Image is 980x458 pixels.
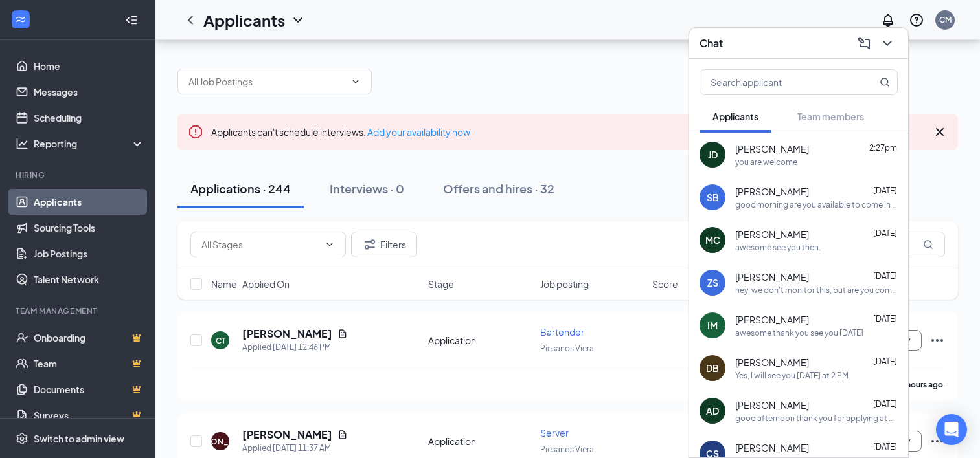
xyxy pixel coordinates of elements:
[735,185,809,198] span: [PERSON_NAME]
[242,428,332,442] h5: [PERSON_NAME]
[707,276,718,289] div: ZS
[211,278,290,290] span: Name · Applied On
[873,186,897,195] span: [DATE]
[201,237,319,252] input: All Stages
[873,228,897,238] span: [DATE]
[735,199,898,210] div: good morning are you available to come in for an interview [DATE]?
[34,241,144,267] a: Job Postings
[428,278,454,290] span: Stage
[797,111,864,122] span: Team members
[735,157,797,168] div: you are welcome
[708,148,718,161] div: JD
[540,278,589,290] span: Job posting
[188,74,345,89] input: All Job Postings
[34,53,144,79] a: Home
[900,380,943,389] b: 3 hours ago
[350,76,361,87] svg: ChevronDown
[735,370,849,381] div: Yes, I will see you [DATE] at 2 PM
[873,356,897,366] span: [DATE]
[14,13,27,26] svg: WorkstreamLogo
[34,267,144,292] a: Talent Network
[34,351,144,376] a: TeamCrown
[325,239,335,250] svg: ChevronDown
[923,239,933,250] svg: MagnifyingGlass
[362,237,378,252] svg: Filter
[428,334,532,347] div: Application
[735,142,809,155] span: [PERSON_NAME]
[34,402,144,428] a: SurveysCrown
[242,442,348,455] div: Applied [DATE] 11:37 AM
[351,232,417,257] button: Filter Filters
[939,14,952,25] div: CM
[936,414,967,445] div: Open Intercom Messenger
[707,319,718,332] div: IM
[540,444,594,454] span: Piesanos Viera
[929,433,945,449] svg: Ellipses
[700,36,723,50] h3: Chat
[735,327,863,338] div: awesome thank you see you [DATE]
[880,77,890,87] svg: MagnifyingGlass
[187,436,254,447] div: [PERSON_NAME]
[652,278,678,290] span: Score
[16,169,142,180] div: Hiring
[16,137,28,150] svg: Analysis
[873,442,897,452] span: [DATE]
[125,14,138,27] svg: Collapse
[211,126,470,138] span: Applicants can't schedule interviews.
[34,189,144,215] a: Applicants
[735,270,809,283] span: [PERSON_NAME]
[540,427,569,439] span: Server
[735,228,809,241] span: [PERSON_NAME]
[16,432,28,445] svg: Settings
[735,242,821,253] div: awesome see you then.
[735,313,809,326] span: [PERSON_NAME]
[34,325,144,351] a: OnboardingCrown
[735,441,809,454] span: [PERSON_NAME]
[16,305,142,316] div: Team Management
[203,9,285,31] h1: Applicants
[929,333,945,348] svg: Ellipses
[242,341,348,354] div: Applied [DATE] 12:46 PM
[443,180,554,197] div: Offers and hires · 32
[706,404,719,417] div: AD
[188,124,203,140] svg: Error
[34,432,124,445] div: Switch to admin view
[242,327,332,341] h5: [PERSON_NAME]
[337,430,348,440] svg: Document
[190,180,291,197] div: Applications · 244
[34,215,144,241] a: Sourcing Tools
[34,137,145,150] div: Reporting
[216,335,225,346] div: CT
[735,398,809,411] span: [PERSON_NAME]
[705,234,720,246] div: MC
[932,124,948,140] svg: Cross
[880,12,896,28] svg: Notifications
[367,126,470,138] a: Add your availability now
[735,413,898,424] div: good afternoon thank you for applying at piesanos would you like to set up an interview?
[540,326,584,338] span: Bartender
[873,271,897,281] span: [DATE]
[700,70,854,94] input: Search applicant
[909,12,924,28] svg: QuestionInfo
[869,143,897,153] span: 2:27pm
[880,36,895,51] svg: ChevronDown
[854,33,874,54] button: ComposeMessage
[735,285,898,296] div: hey, we don't monitor this, but are you coming in for your shift [DATE]?
[540,343,594,353] span: Piesanos Viera
[34,105,144,131] a: Scheduling
[873,399,897,409] span: [DATE]
[712,111,758,122] span: Applicants
[877,33,898,54] button: ChevronDown
[428,435,532,448] div: Application
[873,314,897,323] span: [DATE]
[290,12,306,28] svg: ChevronDown
[183,12,198,28] svg: ChevronLeft
[856,36,872,51] svg: ComposeMessage
[706,362,719,375] div: DB
[330,180,404,197] div: Interviews · 0
[337,329,348,339] svg: Document
[735,356,809,369] span: [PERSON_NAME]
[34,79,144,105] a: Messages
[34,376,144,402] a: DocumentsCrown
